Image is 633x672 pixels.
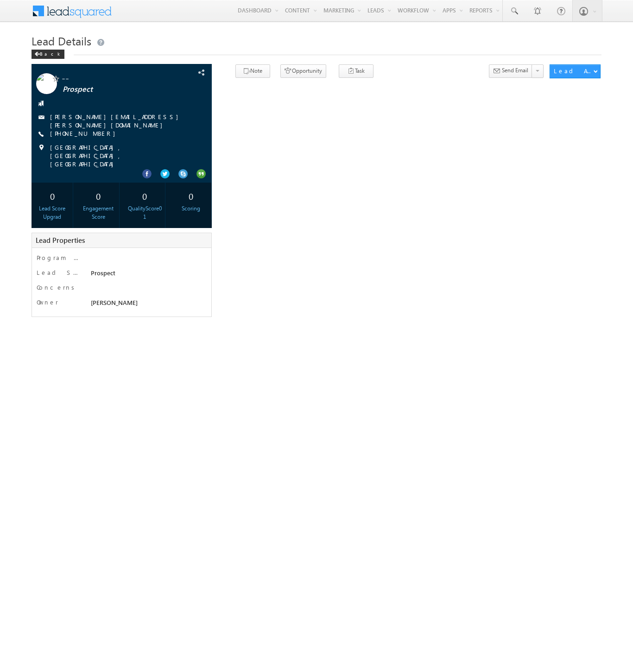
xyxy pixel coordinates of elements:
label: Concerns [37,283,78,292]
span: [GEOGRAPHIC_DATA], [GEOGRAPHIC_DATA], [GEOGRAPHIC_DATA] [50,143,195,168]
button: Note [235,64,270,78]
a: [PERSON_NAME][EMAIL_ADDRESS][PERSON_NAME][DOMAIN_NAME] [50,113,183,129]
div: Engagement Score [80,204,117,221]
button: Opportunity [280,64,326,78]
div: Back [32,50,64,59]
button: Task [339,64,373,78]
img: Profile photo [36,73,57,97]
div: QualityScore01 [127,204,163,221]
span: Prospect [63,85,174,94]
div: 0 [127,187,163,204]
button: Lead Actions [550,64,601,78]
span: Lead Properties [36,235,85,245]
span: [PHONE_NUMBER] [50,129,120,139]
div: 0 [80,187,117,204]
button: Send Email [489,64,532,78]
div: 0 [172,187,209,204]
span: Lead Details [32,33,91,48]
span: Send Email [502,66,528,75]
label: Owner [37,298,58,306]
div: 0 [34,187,70,204]
a: Back [32,49,69,57]
span: -- [62,73,173,82]
div: Prospect [89,268,204,281]
div: Lead Actions [554,67,593,75]
div: Scoring [172,204,209,213]
div: Lead Score Upgrad [34,204,70,221]
label: Lead Stage [37,268,79,277]
span: [PERSON_NAME] [91,298,138,306]
label: Program of Interest [37,254,79,262]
